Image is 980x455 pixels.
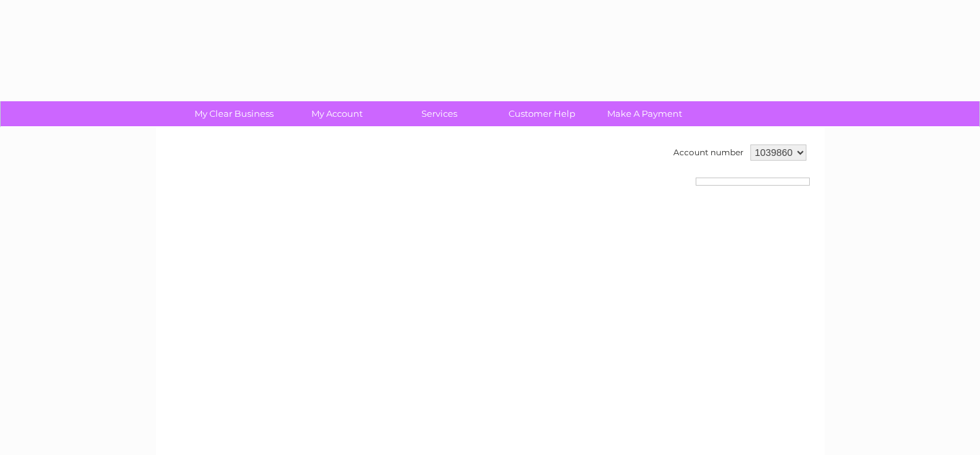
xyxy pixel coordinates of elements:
a: My Account [281,101,392,126]
td: Account number [670,141,747,164]
a: Make A Payment [589,101,700,126]
a: Services [384,101,495,126]
a: Customer Help [486,101,598,126]
a: My Clear Business [178,101,290,126]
